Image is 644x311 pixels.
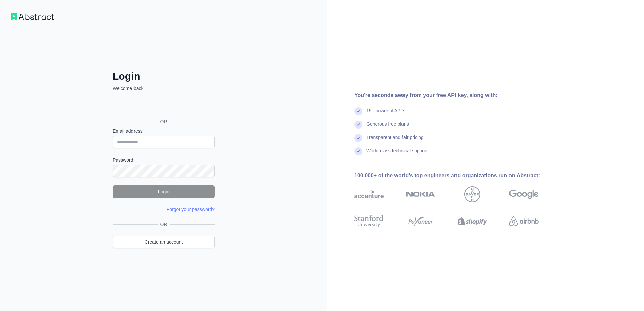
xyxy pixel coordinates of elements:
[158,221,170,228] span: OR
[354,214,384,229] img: stanford university
[464,186,480,202] img: bayer
[155,118,173,125] span: OR
[113,70,215,82] h2: Login
[366,107,405,121] div: 15+ powerful API's
[406,214,435,229] img: payoneer
[113,85,215,92] p: Welcome back
[113,185,215,198] button: Login
[354,134,362,142] img: check mark
[366,121,409,134] div: Generous free plans
[406,186,435,202] img: nokia
[113,157,215,163] label: Password
[113,128,215,134] label: Email address
[109,99,217,114] iframe: Sign in with Google Button
[509,214,539,229] img: airbnb
[167,207,215,212] a: Forgot your password?
[509,186,539,202] img: google
[366,147,428,161] div: World-class technical support
[354,91,560,99] div: You're seconds away from your free API key, along with:
[354,121,362,129] img: check mark
[11,13,54,20] img: Workflow
[366,134,424,147] div: Transparent and fair pricing
[113,236,215,248] a: Create an account
[354,147,362,155] img: check mark
[354,107,362,115] img: check mark
[354,186,384,202] img: accenture
[354,172,560,180] div: 100,000+ of the world's top engineers and organizations run on Abstract:
[458,214,487,229] img: shopify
